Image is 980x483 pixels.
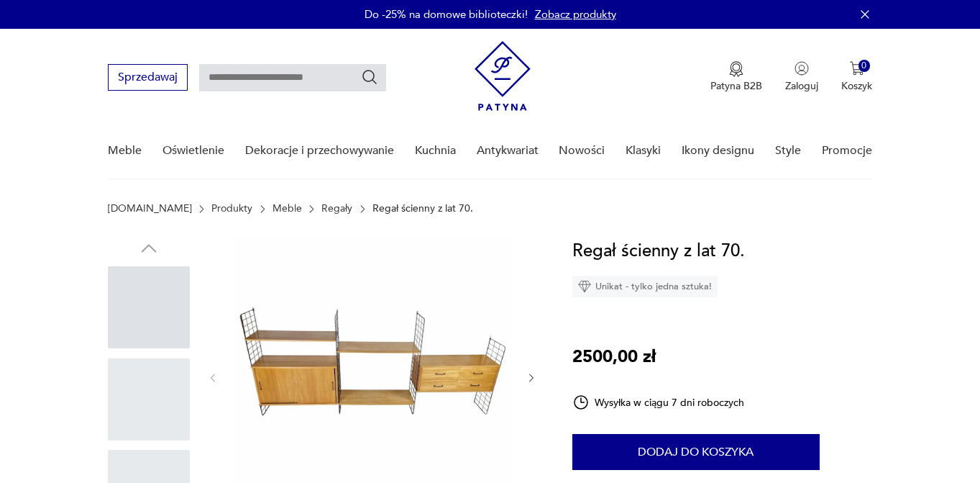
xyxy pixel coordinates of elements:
img: Ikona medalu [729,61,743,77]
a: Style [775,123,801,179]
h1: Regał ścienny z lat 70. [572,238,745,265]
a: Sprzedawaj [108,73,188,83]
a: Regały [321,203,352,215]
a: Zobacz produkty [535,7,616,22]
a: Dekoracje i przechowywanie [245,123,394,179]
a: Produkty [211,203,252,215]
p: Patyna B2B [710,79,762,93]
p: Do -25% na domowe biblioteczki! [365,7,528,22]
a: Kuchnia [415,123,456,179]
a: Antykwariat [477,123,539,179]
button: Zaloguj [785,61,818,93]
a: Nowości [559,123,605,179]
button: Sprzedawaj [108,64,188,91]
div: Unikat - tylko jedna sztuka! [572,276,718,297]
p: Regał ścienny z lat 70. [372,203,473,215]
a: Ikona medaluPatyna B2B [710,61,762,93]
button: Patyna B2B [710,61,762,93]
a: Oświetlenie [162,123,224,179]
div: Wysyłka w ciągu 7 dni roboczych [572,394,745,411]
img: Ikona diamentu [578,280,591,293]
p: 2500,00 zł [572,343,656,371]
a: Klasyki [626,123,661,179]
a: Meble [273,203,302,215]
button: Dodaj do koszyka [572,434,820,470]
p: Zaloguj [785,79,818,93]
img: Ikona koszyka [850,61,864,76]
a: Ikony designu [682,123,754,179]
a: [DOMAIN_NAME] [108,203,192,215]
a: Promocje [822,123,872,179]
a: Meble [108,123,142,179]
button: 0Koszyk [841,61,872,93]
p: Koszyk [841,79,872,93]
img: Ikonka użytkownika [794,61,809,76]
button: Szukaj [361,68,378,86]
img: Patyna - sklep z meblami i dekoracjami vintage [475,41,531,111]
div: 0 [858,60,871,72]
